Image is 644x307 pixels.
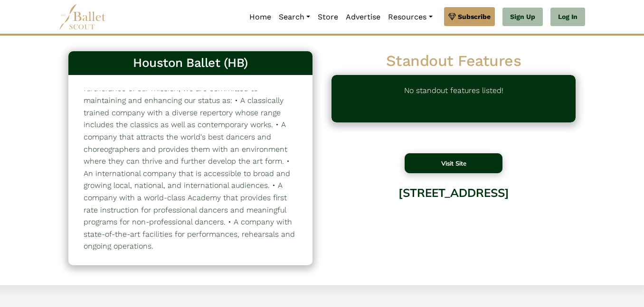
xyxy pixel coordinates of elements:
[550,8,585,27] a: Log In
[444,7,495,26] a: Subscribe
[275,7,314,27] a: Search
[342,7,384,27] a: Advertise
[246,7,275,27] a: Home
[404,84,503,113] p: No standout features listed!
[76,55,305,71] h3: Houston Ballet (HB)
[331,51,576,71] h2: Standout Features
[84,46,297,252] p: To inspire a lasting love and appreciation for dance through artistic excellence, exhilarating pe...
[331,179,576,255] div: [STREET_ADDRESS]
[458,11,491,22] span: Subscribe
[502,8,543,27] a: Sign Up
[448,11,456,22] img: gem.svg
[384,7,436,27] a: Resources
[405,153,502,173] button: Visit Site
[314,7,342,27] a: Store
